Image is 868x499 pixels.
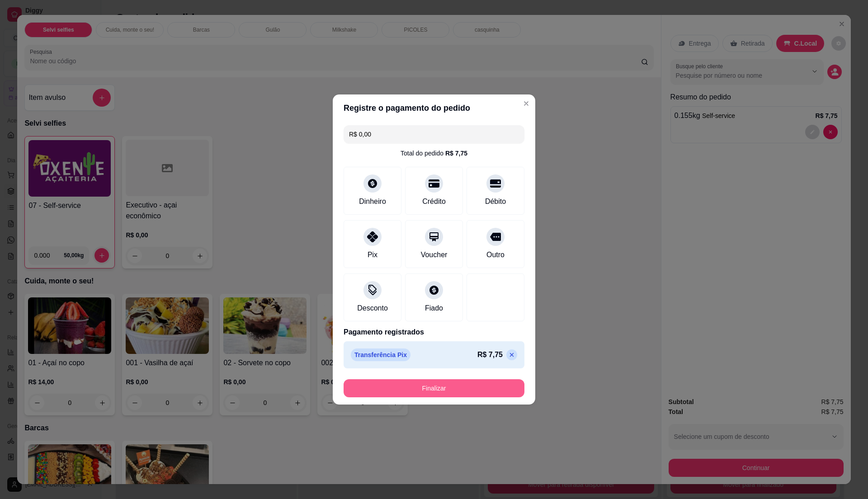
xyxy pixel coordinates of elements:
[421,249,448,260] div: Voucher
[344,379,524,397] button: Finalizar
[359,196,386,207] div: Dinheiro
[519,96,533,111] button: Close
[486,249,505,260] div: Outro
[477,349,503,360] p: R$ 7,75
[485,196,506,207] div: Débito
[333,94,535,122] header: Registre o pagamento do pedido
[357,303,388,314] div: Desconto
[344,327,524,338] p: Pagamento registrados
[425,303,443,314] div: Fiado
[445,149,467,158] div: R$ 7,75
[422,196,446,207] div: Crédito
[368,249,377,260] div: Pix
[351,348,410,361] p: Transferência Pix
[349,125,519,143] input: Ex.: hambúrguer de cordeiro
[401,149,467,158] div: Total do pedido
